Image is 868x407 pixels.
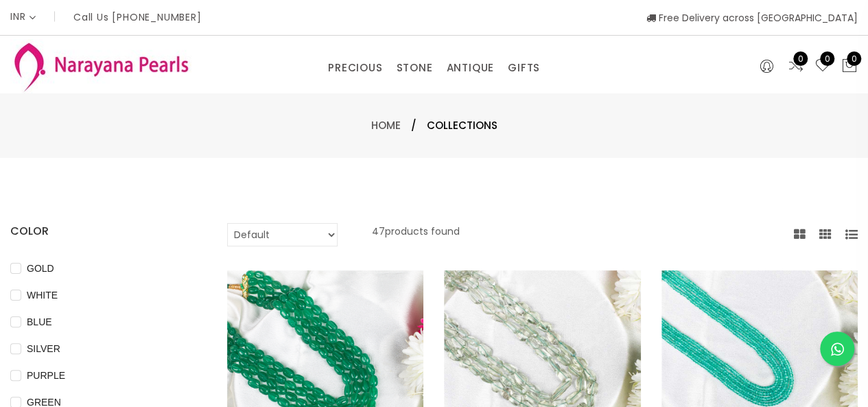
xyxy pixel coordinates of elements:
span: Collections [427,117,497,134]
span: BLUE [21,314,58,329]
a: PRECIOUS [328,58,382,78]
span: 0 [847,51,861,66]
a: STONE [396,58,432,78]
span: GOLD [21,261,60,276]
p: 47 products found [372,223,460,246]
a: ANTIQUE [446,58,494,78]
h4: COLOR [10,223,186,240]
p: Call Us [PHONE_NUMBER] [73,12,202,22]
span: 0 [793,51,808,66]
span: 0 [820,51,834,66]
span: / [411,117,417,134]
a: 0 [814,58,831,75]
a: GIFTS [508,58,540,78]
a: 0 [788,58,804,75]
span: WHITE [21,288,63,303]
span: SILVER [21,341,66,356]
span: PURPLE [21,368,71,383]
button: 0 [841,58,858,75]
a: Home [371,118,401,132]
span: Free Delivery across [GEOGRAPHIC_DATA] [646,11,858,25]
